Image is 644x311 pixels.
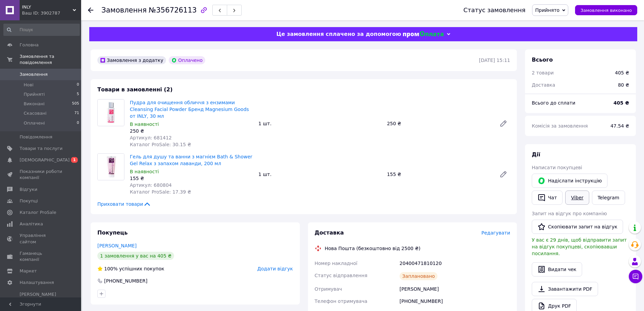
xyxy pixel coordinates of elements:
[535,7,559,13] span: Прийнято
[481,230,510,236] span: Редагувати
[276,31,401,37] span: Це замовлення сплачено за допомогою
[323,245,422,252] div: Нова Пошта (безкоштовно від 2500 ₴)
[20,232,63,245] span: Управління сайтом
[72,101,79,107] span: 505
[384,119,494,128] div: 250 ₴
[629,270,642,283] button: Чат з покупцем
[20,209,56,216] span: Каталог ProSale
[497,168,510,181] a: Редагувати
[614,77,633,92] div: 80 ₴
[3,24,80,36] input: Пошук
[130,182,172,188] span: Артикул: 680804
[20,268,37,274] span: Маркет
[130,121,159,127] span: В наявності
[97,56,166,64] div: Замовлення з додатку
[532,282,598,296] a: Завантажити PDF
[497,117,510,130] a: Редагувати
[615,69,629,76] div: 405 ₴
[130,128,253,134] div: 250 ₴
[20,169,63,181] span: Показники роботи компанії
[77,91,79,97] span: 5
[532,237,627,256] span: У вас є 29 днів, щоб відправити запит на відгук покупцеві, скопіювавши посилання.
[24,82,33,88] span: Нові
[398,295,511,307] div: [PHONE_NUMBER]
[97,86,173,93] span: Товари в замовленні (2)
[103,277,148,284] div: [PHONE_NUMBER]
[22,10,81,16] div: Ваш ID: 3902787
[315,298,367,304] span: Телефон отримувача
[256,170,384,179] div: 1 шт.
[315,273,367,278] span: Статус відправлення
[20,134,52,140] span: Повідомлення
[130,100,249,119] a: Пудра для очищення обличчя з ензимами Cleansing Facial Powder Бренд Magnesium Goods от INLY, 30 мл
[256,119,384,128] div: 1 шт.
[130,169,159,174] span: В наявності
[614,100,629,106] b: 405 ₴
[479,58,510,63] time: [DATE] 15:11
[532,70,554,75] span: 2 товари
[532,151,540,158] span: Дії
[24,91,45,97] span: Прийняті
[532,220,623,234] button: Скопіювати запит на відгук
[315,286,342,292] span: Отримувач
[532,123,588,129] span: Комісія за замовлення
[97,243,137,248] a: [PERSON_NAME]
[130,189,191,195] span: Каталог ProSale: 17.39 ₴
[20,146,63,152] span: Товари та послуги
[71,157,78,163] span: 1
[24,120,45,126] span: Оплачені
[315,229,344,236] span: Доставка
[98,99,124,126] img: Пудра для очищення обличчя з ензимами Cleansing Facial Powder Бренд Magnesium Goods от INLY, 30 мл
[20,250,63,263] span: Гаманець компанії
[20,157,70,163] span: [DEMOGRAPHIC_DATA]
[611,123,629,129] span: 47.54 ₴
[532,262,582,276] button: Видати чек
[463,7,526,14] div: Статус замовлення
[384,170,494,179] div: 155 ₴
[20,291,63,310] span: [PERSON_NAME] та рахунки
[565,191,589,205] a: Viber
[592,191,625,205] a: Telegram
[77,120,79,126] span: 0
[20,280,54,286] span: Налаштування
[22,4,73,10] span: INLY
[532,174,607,188] button: Надіслати інструкцію
[130,154,252,166] a: Гель для душу та ванни з магнієм Bath & Shower Gel Relax з запахом лаванди, 200 мл
[88,7,93,14] div: Повернутися назад
[130,135,172,140] span: Артикул: 681412
[20,42,39,48] span: Головна
[101,6,147,14] span: Замовлення
[74,110,79,116] span: 71
[532,211,607,216] span: Запит на відгук про компанію
[257,266,293,271] span: Додати відгук
[532,191,563,205] button: Чат
[169,56,205,64] div: Оплачено
[532,100,575,106] span: Всього до сплати
[532,57,553,63] span: Всього
[24,101,45,107] span: Виконані
[24,110,47,116] span: Скасовані
[130,175,253,182] div: 155 ₴
[580,8,632,13] span: Замовлення виконано
[20,221,43,227] span: Аналітика
[97,201,151,207] span: Приховати товари
[575,5,637,15] button: Замовлення виконано
[532,82,555,88] span: Доставка
[532,165,582,170] span: Написати покупцеві
[20,53,81,66] span: Замовлення та повідомлення
[315,261,358,266] span: Номер накладної
[398,257,511,269] div: 20400471810120
[130,142,191,147] span: Каталог ProSale: 30.15 ₴
[20,198,38,204] span: Покупці
[20,186,37,193] span: Відгуки
[97,252,174,260] div: 1 замовлення у вас на 405 ₴
[97,265,164,272] div: успішних покупок
[98,154,124,180] img: Гель для душу та ванни з магнієм Bath & Shower Gel Relax з запахом лаванди, 200 мл
[149,6,197,14] span: №356726113
[97,229,128,236] span: Покупець
[77,82,79,88] span: 0
[400,272,438,280] div: Заплановано
[398,283,511,295] div: [PERSON_NAME]
[104,266,118,271] span: 100%
[403,31,444,38] img: evopay logo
